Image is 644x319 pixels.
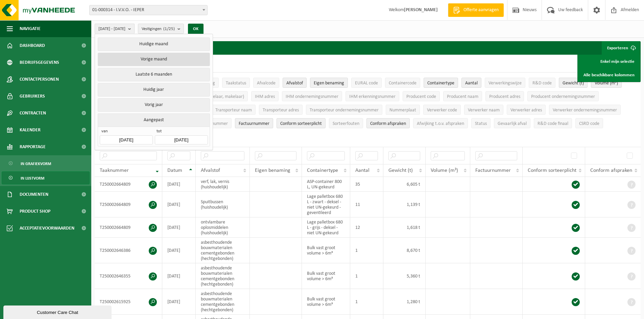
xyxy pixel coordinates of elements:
button: Huidige maand [98,37,210,51]
button: R&D code finaalR&amp;D code finaal: Activate to sort [534,118,572,128]
button: EURAL codeEURAL code: Activate to sort [351,78,382,88]
button: Verwerker ondernemingsnummerVerwerker ondernemingsnummer: Activate to sort [549,105,621,115]
span: Producent ondernemingsnummer [531,94,595,99]
span: Volume (m³) [595,81,618,86]
span: Product Shop [20,203,50,220]
span: Transporteur adres [263,108,299,113]
button: Producent codeProducent code: Activate to sort [403,91,440,101]
span: Gewicht (t) [388,168,413,173]
span: Producent code [406,94,436,99]
span: Bedrijfsgegevens [20,54,59,71]
td: asbesthoudende bouwmaterialen cementgebonden (hechtgebonden) [196,289,250,315]
td: T250002646386 [95,238,162,263]
button: IHM ondernemingsnummerIHM ondernemingsnummer: Activate to sort [282,91,342,101]
td: [DATE] [162,289,196,315]
span: In lijstvorm [21,172,44,185]
span: Vestigingen [142,24,175,34]
td: Bulk vast groot volume > 6m³ [302,238,350,263]
span: Rapportage [20,138,46,155]
td: Lage palletbox 680 L - zwart - deksel - niet UN-gekeurd - geventileerd [302,192,350,217]
td: 1,618 t [383,217,426,238]
span: Gewicht (t) [563,81,584,86]
span: In grafiekvorm [21,157,51,170]
span: tot [155,129,208,135]
button: AfvalstofAfvalstof: Activate to sort [283,78,307,88]
button: Transporteur ondernemingsnummerTransporteur ondernemingsnummer : Activate to sort [306,105,382,115]
button: AantalAantal: Activate to sort [461,78,481,88]
span: Factuurnummer [475,168,511,173]
td: 12 [350,217,383,238]
span: R&D code finaal [538,121,568,126]
span: Conform sorteerplicht [280,121,322,126]
button: Laatste 6 maanden [98,68,210,81]
button: Verwerker naamVerwerker naam: Activate to sort [464,105,503,115]
button: ContainertypeContainertype: Activate to sort [424,78,458,88]
td: [DATE] [162,192,196,217]
span: Producent adres [489,94,520,99]
a: Offerte aanvragen [448,3,504,17]
td: T250002646355 [95,263,162,289]
button: Gewicht (t)Gewicht (t): Activate to sort [559,78,588,88]
td: [DATE] [162,263,196,289]
button: StatusStatus: Activate to sort [471,118,491,128]
button: Gevaarlijk afval : Activate to sort [494,118,530,128]
span: Documenten [20,186,48,203]
button: Afwijking t.o.v. afsprakenAfwijking t.o.v. afspraken: Activate to sort [413,118,468,128]
span: CSRD code [579,121,599,126]
span: 01-000314 - I.V.V.O. - IEPER [90,5,207,15]
td: T250002664809 [95,192,162,217]
button: CSRD codeCSRD code: Activate to sort [575,118,603,128]
span: Verwerker naam [468,108,500,113]
span: Verwerker code [427,108,457,113]
span: Eigen benaming [314,81,344,86]
span: IHM ondernemingsnummer [286,94,338,99]
a: In grafiekvorm [2,157,90,170]
button: R&D codeR&amp;D code: Activate to sort [529,78,555,88]
td: 1 [350,263,383,289]
button: Volume (m³)Volume (m³): Activate to sort [591,78,622,88]
td: 1 [350,289,383,315]
td: 5,360 t [383,263,426,289]
span: Eigen benaming [255,168,290,173]
td: 35 [350,177,383,192]
button: Producent naamProducent naam: Activate to sort [443,91,482,101]
button: Verwerker adresVerwerker adres: Activate to sort [507,105,546,115]
span: EURAL code [355,81,378,86]
button: ContainercodeContainercode: Activate to sort [385,78,420,88]
span: Acceptatievoorwaarden [20,220,74,237]
span: Aantal [465,81,478,86]
button: Vestigingen(1/25) [138,24,184,34]
span: Verwerker adres [510,108,542,113]
td: [DATE] [162,217,196,238]
span: IHM erkenningsnummer [349,94,396,99]
button: [DATE] - [DATE] [95,24,135,34]
span: Dashboard [20,37,45,54]
span: Afvalcode [257,81,276,86]
button: VerwerkingswijzeVerwerkingswijze: Activate to sort [485,78,525,88]
td: 1 [350,238,383,263]
span: Gevaarlijk afval [498,121,527,126]
button: Eigen benamingEigen benaming: Activate to sort [310,78,348,88]
button: Aangepast [98,113,210,127]
span: Contactpersonen [20,71,59,88]
span: Gebruikers [20,88,45,105]
span: Volume (m³) [431,168,458,173]
button: Verwerker codeVerwerker code: Activate to sort [423,105,461,115]
td: ASP-container 800 L, UN-gekeurd [302,177,350,192]
td: Lage palletbox 680 L - grijs - deksel - niet UN-gekeurd [302,217,350,238]
td: verf, lak, vernis (huishoudelijk) [196,177,250,192]
button: Huidig jaar [98,83,210,97]
span: IHM adres [255,94,275,99]
td: T250002664809 [95,217,162,238]
button: Vorige maand [98,53,210,66]
span: Producent naam [447,94,478,99]
button: TaakstatusTaakstatus: Activate to sort [222,78,250,88]
span: Containertype [307,168,338,173]
span: Afvalstof [201,168,220,173]
a: Enkel mijn selectie [578,55,640,68]
span: Afwijking t.o.v. afspraken [417,121,464,126]
button: SorteerfoutenSorteerfouten: Activate to sort [329,118,363,128]
td: 8,670 t [383,238,426,263]
td: Bulk vast groot volume > 6m³ [302,289,350,315]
